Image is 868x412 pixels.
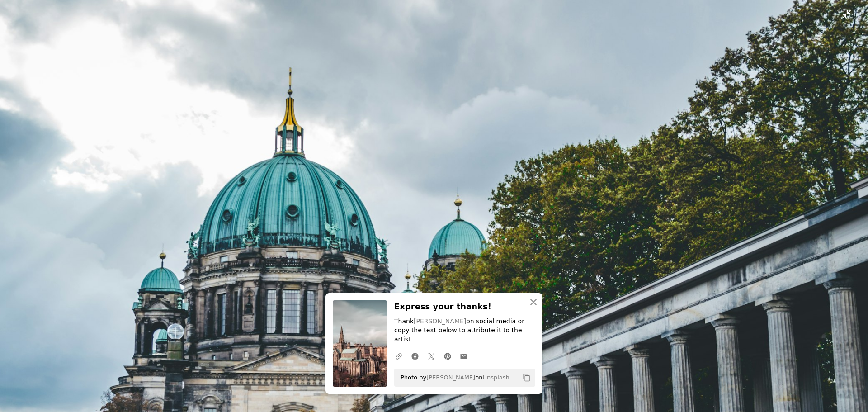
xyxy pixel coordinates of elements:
a: Share itTwitter [423,347,439,365]
a: Share it on Pinterest [439,347,456,365]
a: Unsplash [482,374,509,381]
button: Copy to clipboard [519,370,534,385]
a: [PERSON_NAME] [414,317,466,325]
font: Photo by [401,374,426,381]
font: on social media or copy the text below to attribute it to the artist. [394,317,524,343]
font: Thank [394,317,414,325]
a: [PERSON_NAME] [426,374,475,381]
a: Share by email [456,347,472,365]
font: Express your thanks! [394,302,491,311]
a: Share it on Facebook [407,347,423,365]
font: on [475,374,482,381]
